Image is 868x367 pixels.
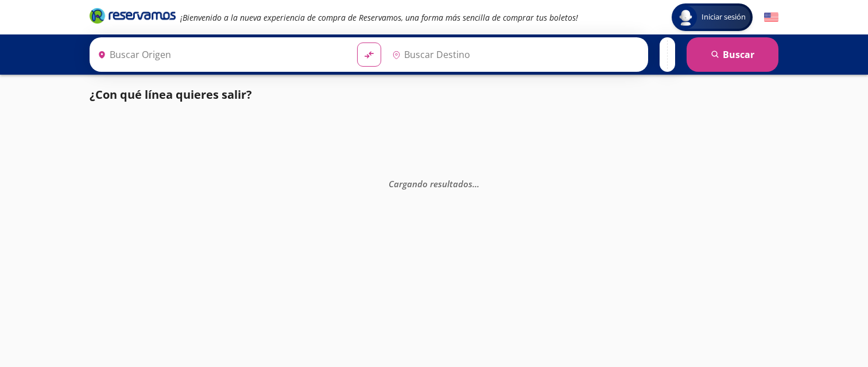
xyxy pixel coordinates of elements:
[764,10,778,25] button: English
[477,177,479,189] span: .
[687,37,778,72] button: Buscar
[472,177,475,189] span: .
[90,86,252,103] p: ¿Con qué línea quieres salir?
[387,40,642,69] input: Buscar Destino
[697,11,750,23] span: Iniciar sesión
[475,177,477,189] span: .
[389,177,479,189] em: Cargando resultados
[90,7,176,28] a: Brand Logo
[93,40,348,69] input: Buscar Origen
[180,12,578,23] em: ¡Bienvenido a la nueva experiencia de compra de Reservamos, una forma más sencilla de comprar tus...
[90,7,176,24] i: Brand Logo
